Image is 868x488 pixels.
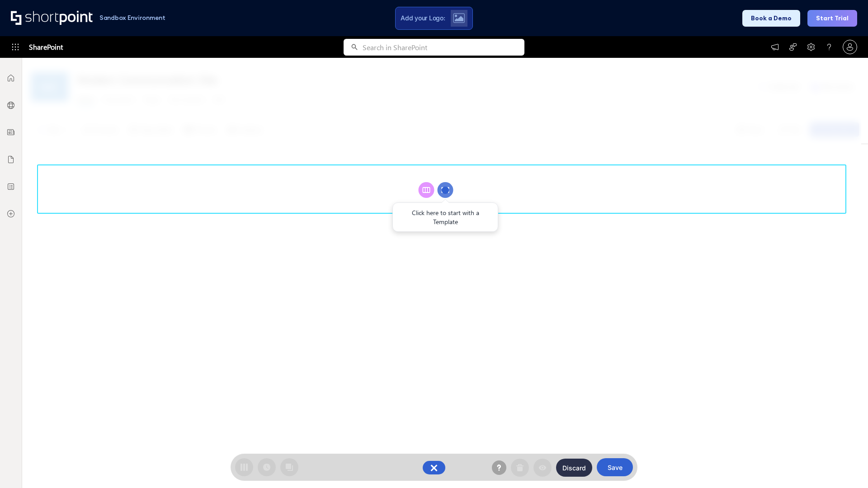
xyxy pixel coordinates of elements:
[807,10,857,27] button: Start Trial
[363,39,524,56] input: Search in SharePoint
[99,15,165,20] h1: Sandbox Environment
[597,458,633,476] button: Save
[556,459,592,477] button: Discard
[401,14,445,22] span: Add your Logo:
[29,36,63,58] span: SharePoint
[823,445,868,488] iframe: Chat Widget
[742,10,800,27] button: Book a Demo
[453,13,465,23] img: Upload logo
